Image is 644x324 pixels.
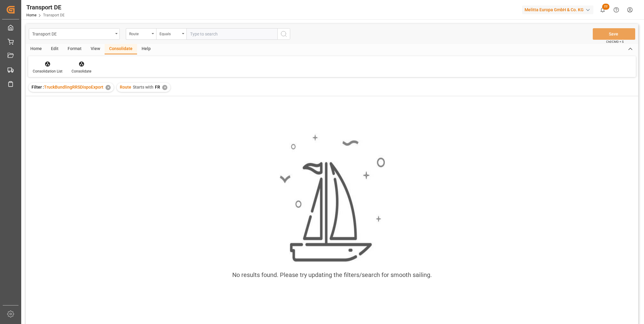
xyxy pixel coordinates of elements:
img: smooth_sailing.jpeg [279,133,385,263]
div: Edit [46,44,63,54]
button: search button [277,28,290,40]
div: ✕ [162,85,167,90]
span: Ctrl/CMD + S [606,39,624,44]
div: ✕ [106,85,111,90]
div: Consolidate [72,69,91,74]
button: Help Center [609,3,623,17]
button: show 22 new notifications [596,3,609,17]
button: open menu [29,28,120,40]
div: View [86,44,105,54]
div: Route [129,30,150,37]
span: Starts with [133,85,153,89]
a: Home [26,13,36,17]
div: Transport DE [26,3,65,12]
button: Save [593,28,635,40]
span: FR [155,85,160,89]
div: Help [137,44,155,54]
span: TruckBundlingRRSDispoExport [44,85,103,89]
span: Route [120,85,131,89]
span: 22 [602,4,609,10]
span: Filter : [32,85,44,89]
div: Melitta Europa GmbH & Co. KG [522,5,593,14]
div: Home [26,44,46,54]
button: open menu [156,28,186,40]
div: Format [63,44,86,54]
div: Consolidate [105,44,137,54]
div: Transport DE [32,30,113,37]
div: No results found. Please try updating the filters/search for smooth sailing. [232,270,432,279]
button: open menu [126,28,156,40]
button: Melitta Europa GmbH & Co. KG [522,4,596,15]
div: Consolidation List [33,69,62,74]
input: Type to search [186,28,277,40]
div: Equals [159,30,180,37]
